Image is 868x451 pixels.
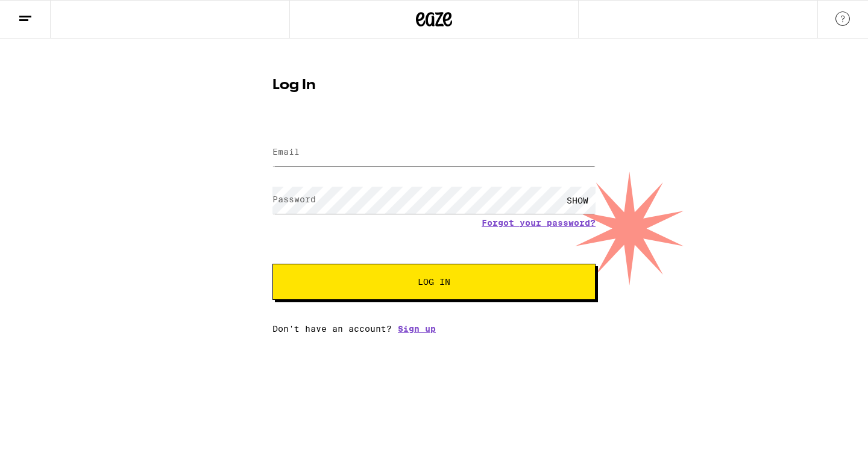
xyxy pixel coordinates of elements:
label: Password [272,194,316,204]
label: Email [272,147,300,157]
div: Don't have an account? [272,324,596,334]
span: Hi. Need any help? [7,8,87,18]
span: Log In [418,278,450,286]
div: SHOW [559,187,596,214]
h1: Log In [272,78,596,93]
input: Email [272,139,596,166]
a: Forgot your password? [482,218,596,228]
a: Sign up [398,324,436,334]
button: Log In [272,264,596,300]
